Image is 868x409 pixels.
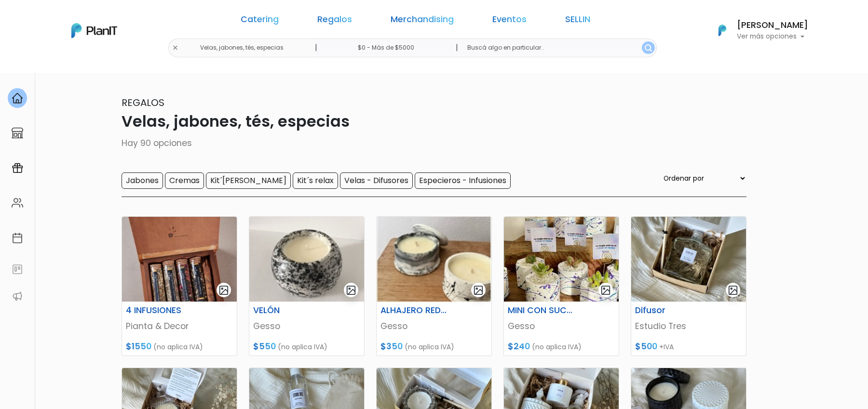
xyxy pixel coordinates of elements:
span: (no aplica IVA) [278,342,327,352]
h6: ALHAJERO REDONDO CON VELA [375,305,454,316]
span: +IVA [659,342,674,352]
span: $550 [253,341,276,352]
p: Ver más opciones [737,33,808,40]
img: feedback-78b5a0c8f98aac82b08bfc38622c3050aee476f2c9584af64705fc4e61158814.svg [12,264,23,275]
p: Gesso [253,320,360,332]
img: gallery-light [218,285,230,296]
a: Merchandising [391,15,454,27]
input: Kit´[PERSON_NAME] [206,172,291,189]
h6: 4 INFUSIONES [120,305,199,316]
span: (no aplica IVA) [405,342,454,352]
img: PlanIt Logo [71,23,117,38]
input: Kit´s relax [293,172,338,189]
input: Velas - Difusores [340,172,413,189]
img: partners-52edf745621dab592f3b2c58e3bca9d71375a7ef29c3b500c9f145b62cc070d4.svg [12,290,23,302]
img: marketplace-4ceaa7011d94191e9ded77b95e3339b90024bf715f7c57f8cf31f2d8c509eaba.svg [12,127,23,139]
img: thumb_WhatsApp_Image_2022-11-09_at_14.24.23.jpeg [122,217,237,302]
span: $350 [380,341,403,352]
img: thumb_WhatsApp_Image_2024-02-29_at_09.13.57.jpeg [504,217,619,302]
span: $500 [635,341,657,352]
p: Hay 90 opciones [122,137,746,149]
span: $240 [508,341,530,352]
img: calendar-87d922413cdce8b2cf7b7f5f62616a5cf9e4887200fb71536465627b3292af00.svg [12,232,23,244]
p: Gesso [380,320,488,332]
input: Buscá algo en particular.. [460,39,657,57]
p: Estudio Tres [635,320,742,332]
p: Pianta & Decor [126,320,233,332]
img: thumb_IMG_7954.jpeg [631,217,746,302]
img: search_button-432b6d5273f82d61273b3651a40e1bd1b912527efae98b1b7a1b2c0702e16a8d.svg [645,44,652,52]
button: PlanIt Logo [PERSON_NAME] Ver más opciones [706,18,808,43]
p: | [456,42,458,53]
img: gallery-light [600,285,611,296]
a: gallery-light MINI CON SUCULENTAS Gesso $240 (no aplica IVA) [503,216,619,356]
img: gallery-light [728,285,739,296]
a: gallery-light ALHAJERO REDONDO CON VELA Gesso $350 (no aplica IVA) [376,216,492,356]
h6: MINI CON SUCULENTAS [502,305,581,316]
p: Velas, jabones, tés, especias [122,110,746,133]
img: thumb_lklklk.jpg [377,217,491,302]
a: SELLIN [565,15,590,27]
img: gallery-light [473,285,484,296]
input: Cremas [165,172,204,189]
img: PlanIt Logo [712,20,733,41]
input: Jabones [122,172,163,189]
img: campaigns-02234683943229c281be62815700db0a1741e53638e28bf9629b52c665b00959.svg [12,162,23,174]
p: Gesso [508,320,615,332]
a: Catering [241,15,279,27]
input: Especieros - Infusiones [415,172,511,189]
a: Eventos [492,15,527,27]
span: (no aplica IVA) [532,342,582,352]
a: gallery-light 4 INFUSIONES Pianta & Decor $1550 (no aplica IVA) [122,216,237,356]
p: Regalos [122,95,746,110]
img: close-6986928ebcb1d6c9903e3b54e860dbc4d054630f23adef3a32610726dff6a82b.svg [172,45,178,51]
h6: [PERSON_NAME] [737,21,808,30]
span: (no aplica IVA) [153,342,203,352]
a: gallery-light Difusor Estudio Tres $500 +IVA [631,216,746,356]
h6: Difusor [629,305,708,316]
p: | [315,42,317,53]
h6: VELÓN [247,305,326,316]
a: gallery-light VELÓN Gesso $550 (no aplica IVA) [249,216,365,356]
a: Regalos [317,15,352,27]
span: $1550 [126,341,151,352]
img: thumb_WhatsApp_Image_2023-05-16_at_15.38.431.jpg [249,217,364,302]
img: gallery-light [346,285,357,296]
img: home-e721727adea9d79c4d83392d1f703f7f8bce08238fde08b1acbfd93340b81755.svg [12,92,23,104]
img: people-662611757002400ad9ed0e3c099ab2801c6687ba6c219adb57efc949bc21e19d.svg [12,197,23,209]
